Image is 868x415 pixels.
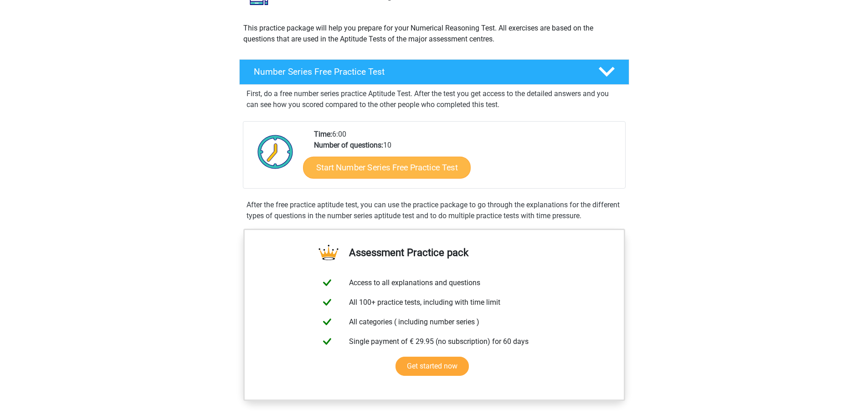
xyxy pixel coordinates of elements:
[314,130,332,138] b: Time:
[247,88,622,110] p: First, do a free number series practice Aptitude Test. After the test you get access to the detai...
[236,59,633,85] a: Number Series Free Practice Test
[303,156,471,178] a: Start Number Series Free Practice Test
[314,141,383,149] b: Number of questions:
[243,23,625,45] p: This practice package will help you prepare for your Numerical Reasoning Test. All exercises are ...
[307,129,625,188] div: 6:00 10
[243,200,626,221] div: After the free practice aptitude test, you can use the practice package to go through the explana...
[254,67,584,77] h4: Number Series Free Practice Test
[395,357,469,376] a: Get started now
[252,129,298,174] img: Clock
